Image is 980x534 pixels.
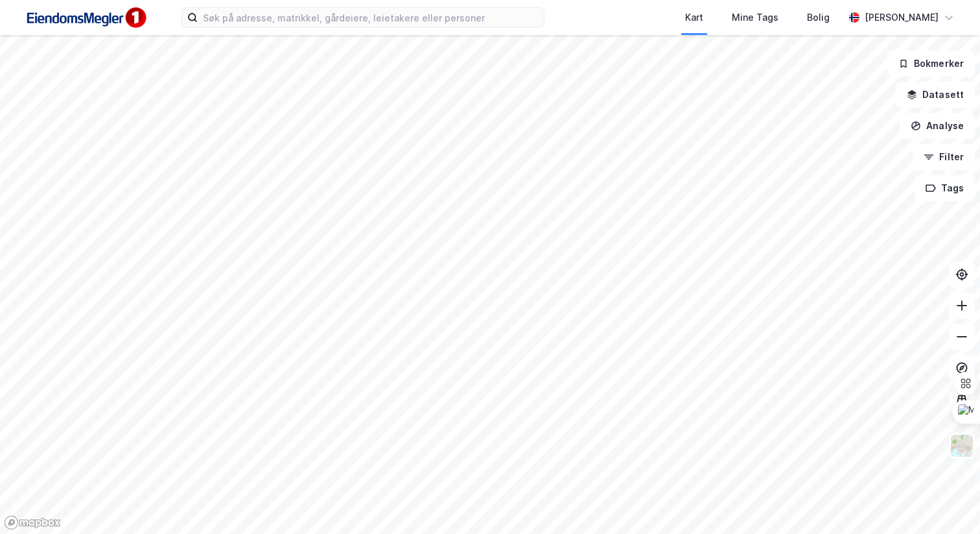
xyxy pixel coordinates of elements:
div: [PERSON_NAME] [865,10,939,25]
div: Bolig [807,10,830,25]
div: Mine Tags [732,10,778,25]
img: F4PB6Px+NJ5v8B7XTbfpPpyloAAAAASUVORK5CYII= [21,3,150,32]
div: Kart [685,10,703,25]
input: Søk på adresse, matrikkel, gårdeiere, leietakere eller personer [198,8,544,27]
